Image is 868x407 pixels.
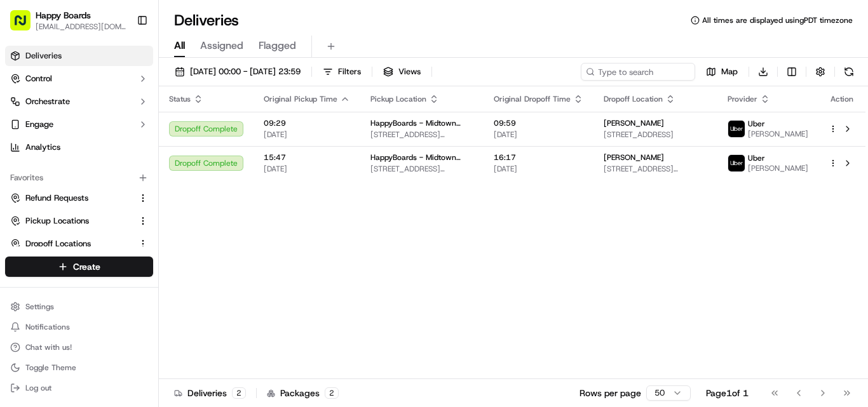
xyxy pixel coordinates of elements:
a: Dropoff Locations [10,238,133,250]
h1: Deliveries [174,10,239,30]
span: [DATE] [494,164,583,174]
div: Page 1 of 1 [706,387,749,399]
span: Refund Requests [25,192,88,204]
button: Control [5,69,153,89]
span: 09:59 [494,118,583,128]
span: Analytics [25,142,60,153]
span: Uber [748,119,765,129]
button: Log out [5,379,153,397]
span: Flagged [259,38,296,53]
span: Filters [338,66,361,77]
button: [EMAIL_ADDRESS][DOMAIN_NAME] [36,22,126,32]
button: Views [377,63,426,81]
span: Assigned [200,38,243,53]
button: Map [700,63,743,81]
span: 16:17 [494,152,583,163]
span: [PERSON_NAME] [604,118,664,128]
span: [DATE] 00:00 - [DATE] 23:59 [190,66,301,77]
button: Happy Boards [36,9,91,22]
span: Original Pickup Time [264,94,337,104]
span: Engage [25,119,53,130]
span: Status [169,94,191,104]
span: All [174,38,185,53]
div: Action [829,94,855,104]
span: [PERSON_NAME] [748,129,808,139]
span: Toggle Theme [25,363,76,373]
span: [DATE] [264,130,350,140]
button: Refresh [840,63,858,81]
div: Favorites [5,168,153,188]
span: [DATE] [264,164,350,174]
span: Provider [728,94,757,104]
button: Happy Boards[EMAIL_ADDRESS][DOMAIN_NAME] [5,5,132,36]
img: uber-new-logo.jpeg [728,155,745,171]
p: Rows per page [580,387,641,399]
span: 15:47 [264,152,350,163]
span: Orchestrate [25,96,70,107]
span: Log out [25,383,51,393]
button: Orchestrate [5,91,153,112]
button: Filters [317,63,367,81]
button: Create [5,257,153,277]
a: Deliveries [5,46,153,66]
button: Refund Requests [5,188,153,208]
button: Notifications [5,318,153,336]
input: Type to search [581,63,695,81]
span: Control [25,73,52,84]
span: Dropoff Location [604,94,663,104]
span: Notifications [25,322,70,332]
span: [DATE] [494,130,583,140]
span: All times are displayed using PDT timezone [702,15,853,25]
span: Uber [748,153,765,163]
button: Dropoff Locations [5,234,153,254]
button: Settings [5,298,153,316]
a: Analytics [5,137,153,157]
span: [STREET_ADDRESS] [604,130,707,140]
span: Pickup Location [370,94,426,104]
span: [PERSON_NAME] [748,163,808,173]
button: Pickup Locations [5,211,153,231]
button: Chat with us! [5,338,153,356]
span: [PERSON_NAME] [604,152,664,163]
span: Create [73,260,100,273]
span: Dropoff Locations [25,238,91,250]
button: Engage [5,114,153,135]
span: 09:29 [264,118,350,128]
span: [STREET_ADDRESS][US_STATE] [370,164,473,174]
button: Toggle Theme [5,359,153,377]
span: [STREET_ADDRESS][US_STATE] [604,164,707,174]
span: Views [398,66,421,77]
img: uber-new-logo.jpeg [728,121,745,137]
span: HappyBoards - Midtown New [370,152,473,163]
span: Original Dropoff Time [494,94,571,104]
span: Settings [25,302,54,312]
span: [STREET_ADDRESS][US_STATE] [370,130,473,140]
span: Deliveries [25,50,62,62]
div: Packages [267,387,339,399]
span: Chat with us! [25,342,72,352]
a: Refund Requests [10,192,133,204]
div: 2 [325,387,339,399]
div: 2 [232,387,246,399]
a: Pickup Locations [10,215,133,227]
div: Deliveries [174,387,246,399]
span: Pickup Locations [25,215,89,227]
button: [DATE] 00:00 - [DATE] 23:59 [169,63,306,81]
span: Map [721,66,738,77]
span: HappyBoards - Midtown New [370,118,473,128]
